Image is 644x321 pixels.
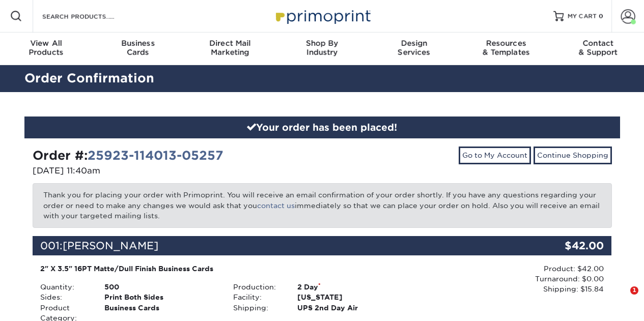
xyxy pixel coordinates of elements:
a: Direct MailMarketing [184,33,276,65]
div: 001: [33,236,515,255]
div: UPS 2nd Day Air [290,303,418,313]
div: 500 [97,282,226,292]
span: Contact [552,39,644,48]
a: Resources& Templates [460,33,552,65]
span: Shop By [276,39,368,48]
a: Go to My Account [459,147,531,164]
div: Shipping: [226,303,290,313]
img: Primoprint [271,5,373,27]
strong: Order #: [33,148,223,163]
span: 0 [599,13,603,20]
span: [PERSON_NAME] [63,240,158,252]
div: & Support [552,39,644,57]
div: [US_STATE] [290,292,418,302]
div: Services [368,39,460,57]
div: Sides: [33,292,97,302]
div: 2 Day [290,282,418,292]
input: SEARCH PRODUCTS..... [41,10,141,22]
iframe: Intercom live chat [609,286,634,311]
div: Industry [276,39,368,57]
span: 1 [630,286,638,295]
div: Cards [92,39,184,57]
div: Quantity: [33,282,97,292]
span: Business [92,39,184,48]
div: Marketing [184,39,276,57]
div: Facility: [226,292,290,302]
a: Continue Shopping [534,147,612,164]
span: Design [368,39,460,48]
div: $42.00 [515,236,612,255]
h2: Order Confirmation [17,69,628,88]
div: Production: [226,282,290,292]
div: Print Both Sides [97,292,226,302]
a: DesignServices [368,33,460,65]
span: Direct Mail [184,39,276,48]
div: & Templates [460,39,552,57]
p: [DATE] 11:40am [33,165,315,177]
a: Shop ByIndustry [276,33,368,65]
a: contact us [257,201,295,210]
a: 25923-114013-05257 [88,148,223,163]
span: Resources [460,39,552,48]
div: Your order has been placed! [24,116,620,139]
p: Thank you for placing your order with Primoprint. You will receive an email confirmation of your ... [33,183,612,227]
a: BusinessCards [92,33,184,65]
span: MY CART [568,12,597,21]
div: 2" X 3.5" 16PT Matte/Dull Finish Business Cards [40,264,411,274]
a: Contact& Support [552,33,644,65]
div: Product: $42.00 Turnaround: $0.00 Shipping: $15.84 [418,264,604,295]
